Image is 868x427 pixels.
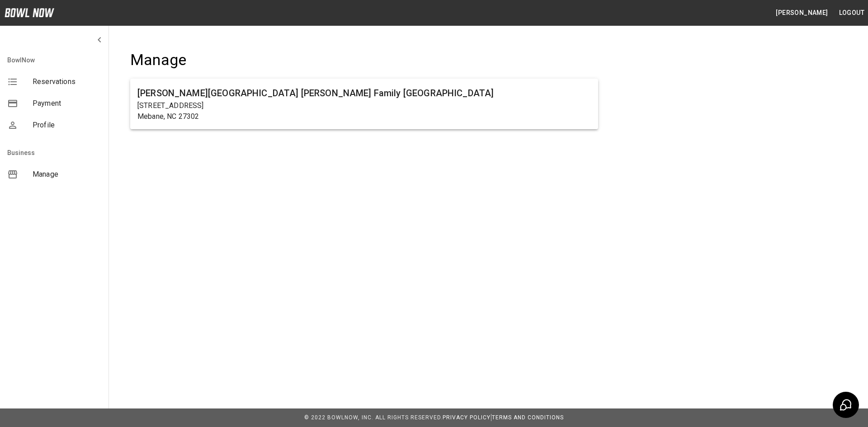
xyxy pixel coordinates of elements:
[772,5,831,21] button: [PERSON_NAME]
[835,5,868,21] button: Logout
[130,51,598,70] h4: Manage
[33,169,101,180] span: Manage
[304,414,443,421] span: © 2022 BowlNow, Inc. All Rights Reserved.
[33,98,101,109] span: Payment
[443,414,491,421] a: Privacy Policy
[137,86,591,100] h6: [PERSON_NAME][GEOGRAPHIC_DATA] [PERSON_NAME] Family [GEOGRAPHIC_DATA]
[492,414,564,421] a: Terms and Conditions
[33,120,101,131] span: Profile
[137,100,591,111] p: [STREET_ADDRESS]
[33,76,101,87] span: Reservations
[137,111,591,122] p: Mebane, NC 27302
[5,8,54,17] img: logo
